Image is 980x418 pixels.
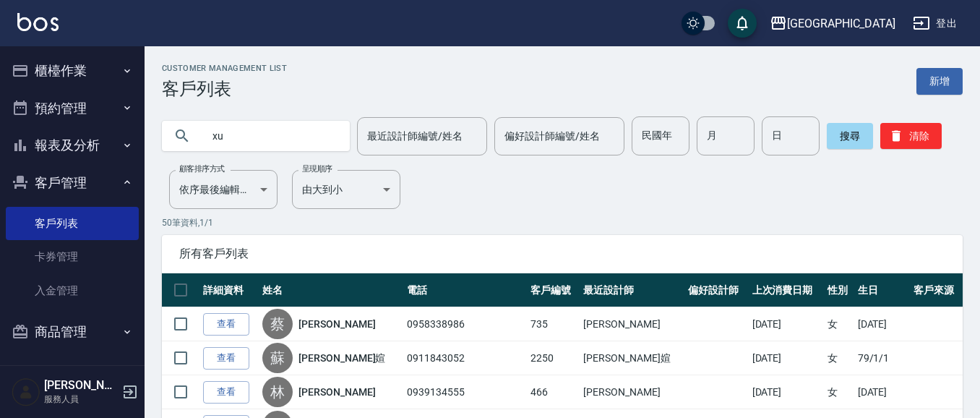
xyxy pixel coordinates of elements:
td: [DATE] [749,307,824,341]
img: Logo [17,13,59,31]
a: [PERSON_NAME] [298,317,375,331]
button: 清除 [880,123,942,149]
td: [DATE] [854,375,910,409]
td: 0958338986 [403,307,527,341]
th: 詳細資料 [199,273,259,307]
td: 2250 [527,341,580,375]
p: 服務人員 [44,393,118,406]
button: [GEOGRAPHIC_DATA] [764,9,901,38]
th: 生日 [854,273,910,307]
a: [PERSON_NAME]媗 [298,351,385,365]
a: 查看 [203,381,249,404]
button: 報表及分析 [6,127,139,164]
div: 蘇 [262,343,293,373]
p: 50 筆資料, 1 / 1 [162,216,963,229]
td: [DATE] [749,375,824,409]
td: [PERSON_NAME]媗 [580,341,684,375]
td: [PERSON_NAME] [580,375,684,409]
th: 偏好設計師 [684,273,749,307]
button: 商品管理 [6,313,139,351]
label: 呈現順序 [302,163,332,174]
a: 新增 [916,68,963,95]
div: 林 [262,377,293,407]
td: 0939134555 [403,375,527,409]
img: Person [12,378,40,406]
th: 客戶來源 [910,273,963,307]
a: 入金管理 [6,274,139,307]
button: 登出 [907,10,963,37]
td: 0911843052 [403,341,527,375]
th: 姓名 [259,273,403,307]
h2: Customer Management List [162,64,287,73]
th: 電話 [403,273,527,307]
button: 客戶管理 [6,164,139,202]
h3: 客戶列表 [162,79,287,99]
span: 所有客戶列表 [179,247,945,261]
a: 客戶列表 [6,207,139,240]
label: 顧客排序方式 [179,163,225,174]
div: 由大到小 [292,170,400,209]
th: 最近設計師 [580,273,684,307]
button: 預約管理 [6,90,139,127]
th: 上次消費日期 [749,273,824,307]
button: 櫃檯作業 [6,52,139,90]
div: 蔡 [262,309,293,339]
a: 查看 [203,313,249,336]
td: 466 [527,375,580,409]
button: save [728,9,757,38]
td: 女 [824,341,854,375]
div: [GEOGRAPHIC_DATA] [787,14,895,33]
input: 搜尋關鍵字 [202,116,338,155]
a: 卡券管理 [6,240,139,273]
td: 735 [527,307,580,341]
td: 女 [824,375,854,409]
a: [PERSON_NAME] [298,385,375,399]
a: 查看 [203,347,249,370]
th: 客戶編號 [527,273,580,307]
h5: [PERSON_NAME] [44,378,118,393]
div: 依序最後編輯時間 [169,170,278,209]
button: 搜尋 [827,123,873,149]
td: [DATE] [749,341,824,375]
td: [PERSON_NAME] [580,307,684,341]
td: 79/1/1 [854,341,910,375]
td: [DATE] [854,307,910,341]
td: 女 [824,307,854,341]
th: 性別 [824,273,854,307]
